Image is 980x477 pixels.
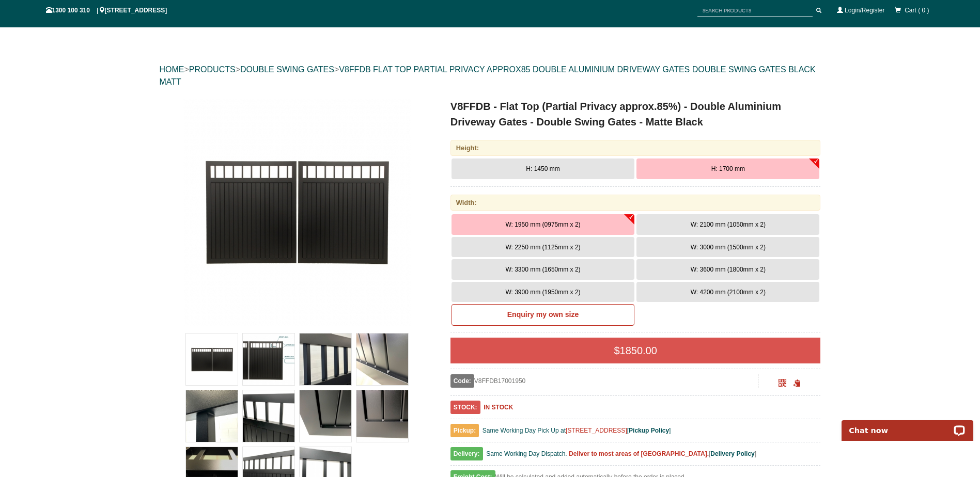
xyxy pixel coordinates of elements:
[691,221,766,228] span: W: 2100 mm (1050mm x 2)
[450,99,821,130] h1: V8FFDB - Flat Top (Partial Privacy approx.85%) - Double Aluminium Driveway Gates - Double Swing G...
[505,221,580,228] span: W: 1950 mm (0975mm x 2)
[450,447,483,460] span: Delivery:
[450,424,479,437] span: Pickup:
[710,450,754,457] a: Delivery Policy
[356,390,408,442] img: V8FFDB - Flat Top (Partial Privacy approx.85%) - Double Aluminium Driveway Gates - Double Swing G...
[905,7,929,14] span: Cart ( 0 )
[486,450,567,457] span: Same Working Day Dispatch.
[507,310,579,319] b: Enquiry my own size
[484,404,513,411] b: IN STOCK
[835,408,980,441] iframe: LiveChat chat widget
[183,99,411,326] img: V8FFDB - Flat Top (Partial Privacy approx.85%) - Double Aluminium Driveway Gates - Double Swing G...
[505,244,580,251] span: W: 2250 mm (1125mm x 2)
[566,427,627,434] a: [STREET_ADDRESS]
[450,374,759,388] div: V8FFDB17001950
[300,390,351,442] img: V8FFDB - Flat Top (Partial Privacy approx.85%) - Double Aluminium Driveway Gates - Double Swing G...
[240,65,334,74] a: DOUBLE SWING GATES
[186,333,238,385] img: V8FFDB - Flat Top (Partial Privacy approx.85%) - Double Aluminium Driveway Gates - Double Swing G...
[452,259,634,280] button: W: 3300 mm (1650mm x 2)
[620,345,657,356] span: 1850.00
[483,427,671,434] span: Same Working Day Pick Up at [ ]
[186,390,238,442] img: V8FFDB - Flat Top (Partial Privacy approx.85%) - Double Aluminium Driveway Gates - Double Swing G...
[450,338,821,363] div: $
[452,282,634,303] button: W: 3900 mm (1950mm x 2)
[691,289,766,296] span: W: 4200 mm (2100mm x 2)
[845,7,884,14] a: Login/Register
[452,237,634,258] button: W: 2250 mm (1125mm x 2)
[711,165,745,172] span: H: 1700 mm
[160,53,821,99] div: > > >
[452,304,634,326] a: Enquiry my own size
[452,214,634,235] button: W: 1950 mm (0975mm x 2)
[526,165,559,172] span: H: 1450 mm
[160,65,184,74] a: HOME
[450,401,480,414] span: STOCK:
[691,244,766,251] span: W: 3000 mm (1500mm x 2)
[450,448,821,466] div: [ ]
[629,427,669,434] a: Pickup Policy
[636,158,819,179] button: H: 1700 mm
[505,266,580,273] span: W: 3300 mm (1650mm x 2)
[636,259,819,280] button: W: 3600 mm (1800mm x 2)
[189,65,236,74] a: PRODUCTS
[300,333,351,385] img: V8FFDB - Flat Top (Partial Privacy approx.85%) - Double Aluminium Driveway Gates - Double Swing G...
[450,140,821,156] div: Height:
[636,214,819,235] button: W: 2100 mm (1050mm x 2)
[161,99,434,326] a: V8FFDB - Flat Top (Partial Privacy approx.85%) - Double Aluminium Driveway Gates - Double Swing G...
[569,450,709,457] b: Deliver to most areas of [GEOGRAPHIC_DATA].
[779,380,786,388] a: Click to enlarge and scan to share.
[450,374,474,388] span: Code:
[636,282,819,303] button: W: 4200 mm (2100mm x 2)
[356,333,408,385] img: V8FFDB - Flat Top (Partial Privacy approx.85%) - Double Aluminium Driveway Gates - Double Swing G...
[697,4,813,17] input: SEARCH PRODUCTS
[46,7,167,14] span: 1300 100 310 | [STREET_ADDRESS]
[243,333,294,385] img: V8FFDB - Flat Top (Partial Privacy approx.85%) - Double Aluminium Driveway Gates - Double Swing G...
[160,65,816,86] a: V8FFDB FLAT TOP PARTIAL PRIVACY APPROX85 DOUBLE ALUMINIUM DRIVEWAY GATES DOUBLE SWING GATES BLACK...
[793,379,801,387] span: Click to copy the URL
[243,390,294,442] img: V8FFDB - Flat Top (Partial Privacy approx.85%) - Double Aluminium Driveway Gates - Double Swing G...
[636,237,819,258] button: W: 3000 mm (1500mm x 2)
[450,195,821,211] div: Width:
[505,289,580,296] span: W: 3900 mm (1950mm x 2)
[691,266,766,273] span: W: 3600 mm (1800mm x 2)
[452,158,634,179] button: H: 1450 mm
